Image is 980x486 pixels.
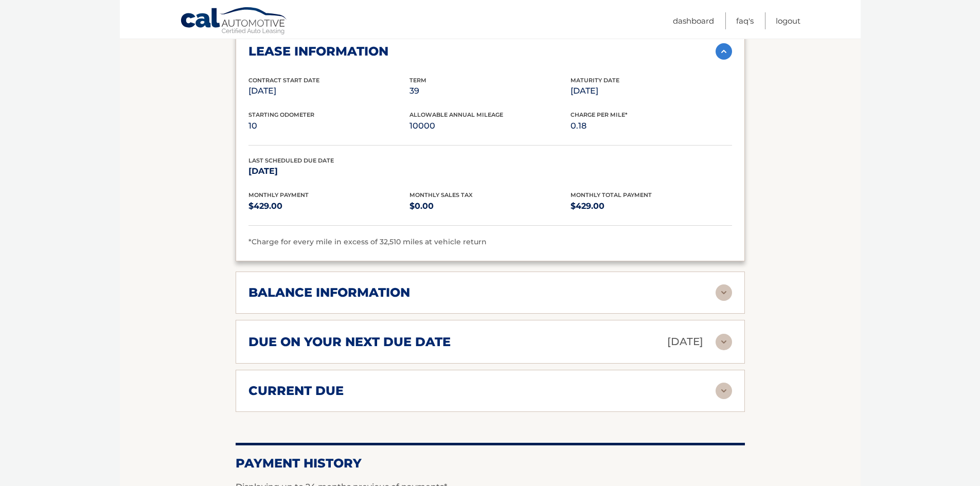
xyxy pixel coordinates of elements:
img: accordion-rest.svg [716,284,732,301]
p: $0.00 [409,199,571,213]
span: *Charge for every mile in excess of 32,510 miles at vehicle return [248,237,487,246]
span: Charge Per Mile* [571,111,628,118]
p: $429.00 [571,199,732,213]
p: [DATE] [667,333,703,351]
img: accordion-rest.svg [716,334,732,350]
span: Maturity Date [571,77,619,84]
span: Monthly Sales Tax [409,191,473,199]
h2: current due [248,383,344,399]
p: $429.00 [248,199,409,213]
p: [DATE] [571,84,732,98]
span: Monthly Payment [248,191,309,199]
h2: Payment History [236,456,745,471]
p: 39 [409,84,571,98]
p: [DATE] [248,164,409,178]
img: accordion-active.svg [716,43,732,60]
span: Allowable Annual Mileage [409,111,503,118]
a: Dashboard [673,12,714,29]
span: Contract Start Date [248,77,319,84]
a: Logout [776,12,800,29]
p: [DATE] [248,84,409,98]
h2: lease information [248,44,388,59]
p: 0.18 [571,119,732,133]
p: 10000 [409,119,571,133]
p: 10 [248,119,409,133]
span: Term [409,77,426,84]
a: FAQ's [736,12,754,29]
span: Last Scheduled Due Date [248,157,334,164]
span: Monthly Total Payment [571,191,652,199]
h2: due on your next due date [248,334,451,350]
span: Starting Odometer [248,111,314,118]
h2: balance information [248,285,410,300]
a: Cal Automotive [180,7,288,37]
img: accordion-rest.svg [716,383,732,399]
